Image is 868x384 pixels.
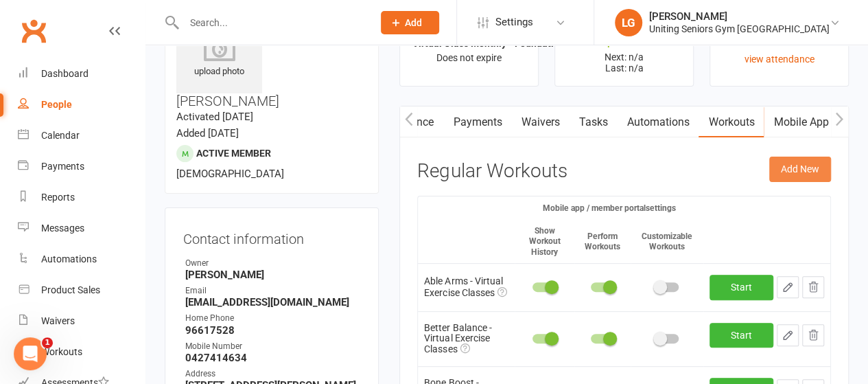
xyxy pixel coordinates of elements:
a: Workouts [18,337,145,368]
div: LG [615,9,642,36]
div: [PERSON_NAME] [649,10,830,23]
time: Added [DATE] [176,127,239,139]
a: Messages [18,213,145,244]
div: Reports [41,192,75,203]
a: People [18,89,145,120]
a: Payments [18,151,145,182]
a: Automations [617,106,699,138]
div: upload photo [176,34,262,79]
strong: [PERSON_NAME] [185,269,360,281]
small: Customizable Workouts [642,231,692,251]
div: Waivers [41,315,75,326]
div: Dashboard [41,68,89,79]
div: Payments [41,161,84,172]
a: Mobile App [764,106,838,138]
a: Payments [443,106,511,138]
div: Calendar [41,130,80,141]
span: Settings [495,7,533,38]
a: Waivers [511,106,569,138]
time: Activated [DATE] [176,111,253,123]
span: [DEMOGRAPHIC_DATA] [176,168,284,180]
span: Does not expire [436,52,502,63]
div: Messages [41,223,84,234]
a: Calendar [18,120,145,151]
h3: Regular Workouts [417,161,567,182]
a: Tasks [569,106,617,138]
h3: Contact information [183,226,360,247]
input: Search... [180,13,363,32]
button: Add [381,11,439,34]
a: Start [709,323,773,348]
a: view attendance [744,54,814,65]
div: Mobile Number [185,340,360,353]
a: Automations [18,244,145,275]
p: Next: n/a Last: n/a [567,52,681,74]
div: Address [185,368,360,381]
strong: [EMAIL_ADDRESS][DOMAIN_NAME] [185,296,360,308]
a: Waivers [18,306,145,337]
div: Email [185,284,360,297]
div: Owner [185,257,360,270]
div: People [41,99,72,110]
button: Add New [769,157,831,181]
span: 1 [42,337,53,348]
td: Able Arms - Virtual Exercise Classes [418,263,515,310]
strong: 96617528 [185,324,360,337]
span: Add [405,17,422,28]
td: Better Balance - Virtual Exercise Classes [418,311,515,366]
a: Workouts [699,106,764,138]
strong: 0427414634 [185,352,360,364]
div: Workouts [41,346,82,357]
div: Product Sales [41,284,100,295]
div: Automations [41,253,97,264]
a: Dashboard [18,58,145,89]
small: Show Workout History [528,226,560,257]
h3: [PERSON_NAME] [176,8,367,109]
a: Clubworx [16,14,51,48]
iframe: Intercom live chat [14,337,47,370]
a: Product Sales [18,275,145,306]
a: Reports [18,182,145,213]
div: $0.00 [567,34,681,48]
div: Never [723,34,836,48]
small: Perform Workouts [585,231,620,251]
a: Start [709,275,773,300]
small: Mobile app / member portal settings [543,203,676,213]
div: Uniting Seniors Gym [GEOGRAPHIC_DATA] [649,23,830,35]
span: Active member [196,148,271,159]
div: Home Phone [185,312,360,325]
